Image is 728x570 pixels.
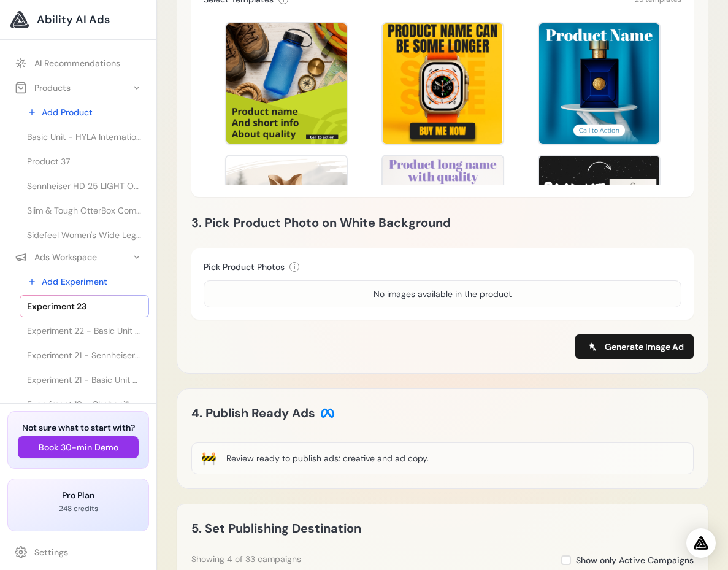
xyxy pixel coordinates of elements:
span: Generate Image Ad [605,341,684,353]
h2: 3. Pick Product Photo on White Background [191,213,694,233]
span: Experiment 19 - Chobani® Complete Advanced Protein Greek Yogurt Drink - Sabor [27,398,142,410]
span: Basic Unit - HYLA International [27,131,142,143]
a: Experiment 21 - Basic Unit - HYLA International [20,369,149,391]
span: Sidefeel Women's Wide Leg Jeans High Waisted Strechy Raw Hem Zimbaplatinum Denim Pants at Amazon ... [27,229,142,241]
div: Open Intercom Messenger [686,528,716,558]
a: Experiment 19 - Chobani® Complete Advanced Protein Greek Yogurt Drink - Sabor [20,393,149,415]
h3: Pick Product Photos [204,261,285,273]
div: Review ready to publish ads: creative and ad copy. [226,452,429,464]
img: Meta [320,406,335,420]
div: Products [15,82,71,94]
a: Product 37 [20,150,149,172]
div: Ads Workspace [15,251,97,263]
span: Experiment 21 - Basic Unit - HYLA International [27,374,142,386]
button: Products [7,77,149,99]
a: Settings [7,541,149,563]
h2: 4. Publish Ready Ads [191,403,335,423]
p: 248 credits [18,504,139,514]
a: Experiment 22 - Basic Unit - HYLA International [20,320,149,342]
a: Add Experiment [20,271,149,293]
h2: 5. Set Publishing Destination [191,518,361,538]
a: Basic Unit - HYLA International [20,126,149,148]
a: Add Product [20,101,149,123]
span: Experiment 22 - Basic Unit - HYLA International [27,325,142,337]
div: No images available in the product [374,288,512,300]
button: Book 30-min Demo [18,436,139,458]
span: Product 37 [27,155,70,168]
span: Ability AI Ads [37,11,110,28]
span: Slim & Tough OtterBox Commuter Case para iPhone 14 & 13 - INTO THE [27,204,142,217]
a: AI Recommendations [7,52,149,74]
a: Sidefeel Women's Wide Leg Jeans High Waisted Strechy Raw Hem Zimbaplatinum Denim Pants at Amazon ... [20,224,149,246]
button: Ads Workspace [7,246,149,268]
button: Generate Image Ad [575,334,694,359]
span: Experiment 21 - Sennheiser HD 25 LIGHT On-Ear Fones de ouvido para DJ [27,349,142,361]
div: Showing 4 of 33 campaigns [191,553,301,565]
a: Slim & Tough OtterBox Commuter Case para iPhone 14 & 13 - INTO THE [20,199,149,221]
div: 🚧 [201,450,216,467]
h3: Pro Plan [18,489,139,501]
a: Sennheiser HD 25 LIGHT On-Ear Fones de ouvido para DJ [20,175,149,197]
a: Ability AI Ads [10,10,147,29]
h3: Not sure what to start with? [18,422,139,434]
span: Sennheiser HD 25 LIGHT On-Ear Fones de ouvido para DJ [27,180,142,192]
a: Experiment 23 [20,295,149,317]
a: Experiment 21 - Sennheiser HD 25 LIGHT On-Ear Fones de ouvido para DJ [20,344,149,366]
span: Experiment 23 [27,300,86,312]
span: Show only Active Campaigns [576,554,694,566]
span: i [294,262,296,272]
